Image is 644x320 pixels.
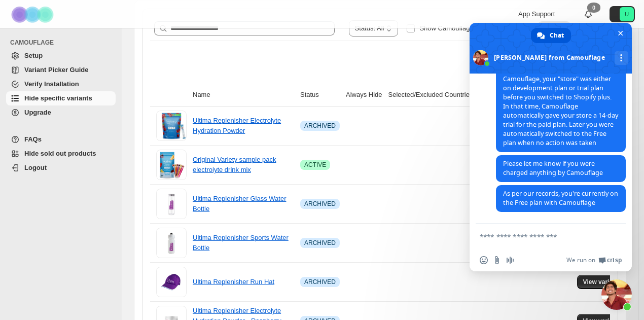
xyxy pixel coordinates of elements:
[577,275,628,289] button: View variants
[503,65,618,147] span: It appears that when you installed Camouflage, your "store" was either on development plan or tri...
[156,150,187,180] img: Original Variety sample pack electrolyte drink mix
[6,91,116,105] a: Hide specific variants
[156,189,187,219] img: Ultima Replenisher Glass Water Bottle
[24,135,42,143] span: FAQs
[601,279,632,310] div: Close chat
[193,278,274,286] a: Ultima Replenisher Run Hat
[615,28,626,39] span: Close chat
[8,1,59,28] img: Camouflage
[156,228,187,258] img: Ultima Replenisher Sports Water Bottle
[6,105,116,120] a: Upgrade
[566,256,595,264] span: We run on
[193,156,276,173] a: Original Variety sample pack electrolyte drink mix
[6,63,116,77] a: Variant Picker Guide
[480,232,599,241] textarea: Compose your message...
[6,49,116,63] a: Setup
[304,278,336,286] span: ARCHIVED
[610,6,635,22] button: Avatar with initials U
[24,66,88,74] span: Variant Picker Guide
[6,77,116,91] a: Verify Installation
[620,7,634,21] span: Avatar with initials U
[615,51,628,65] div: More channels
[607,256,622,264] span: Crisp
[493,256,501,264] span: Send a file
[193,117,281,134] a: Ultima Replenisher Electrolyte Hydration Powder
[531,28,571,43] div: Chat
[583,9,593,19] a: 0
[297,84,343,106] th: Status
[304,161,326,169] span: ACTIVE
[156,111,187,141] img: Ultima Replenisher Electrolyte Hydration Powder
[6,147,116,161] a: Hide sold out products
[503,189,618,207] span: As per our records, you're currently on the Free plan with Camouflage
[480,256,488,264] span: Insert an emoji
[518,10,555,18] span: App Support
[625,11,629,17] text: U
[304,239,336,247] span: ARCHIVED
[193,234,289,252] a: Ultima Replenisher Sports Water Bottle
[10,39,117,47] span: CAMOUFLAGE
[385,84,476,106] th: Selected/Excluded Countries
[583,278,622,286] span: View variants
[24,52,43,59] span: Setup
[587,3,600,13] div: 0
[156,267,187,297] img: Ultima Replenisher Run Hat
[566,256,622,264] a: We run onCrisp
[343,84,385,106] th: Always Hide
[24,109,51,116] span: Upgrade
[24,150,96,157] span: Hide sold out products
[304,200,336,208] span: ARCHIVED
[550,28,564,43] span: Chat
[6,161,116,175] a: Logout
[24,94,92,102] span: Hide specific variants
[24,80,79,88] span: Verify Installation
[503,159,603,177] span: Please let me know if you were charged anything by Camouflage
[193,195,286,212] a: Ultima Replenisher Glass Water Bottle
[24,164,47,171] span: Logout
[6,132,116,147] a: FAQs
[506,256,514,264] span: Audio message
[190,84,297,106] th: Name
[304,122,336,130] span: ARCHIVED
